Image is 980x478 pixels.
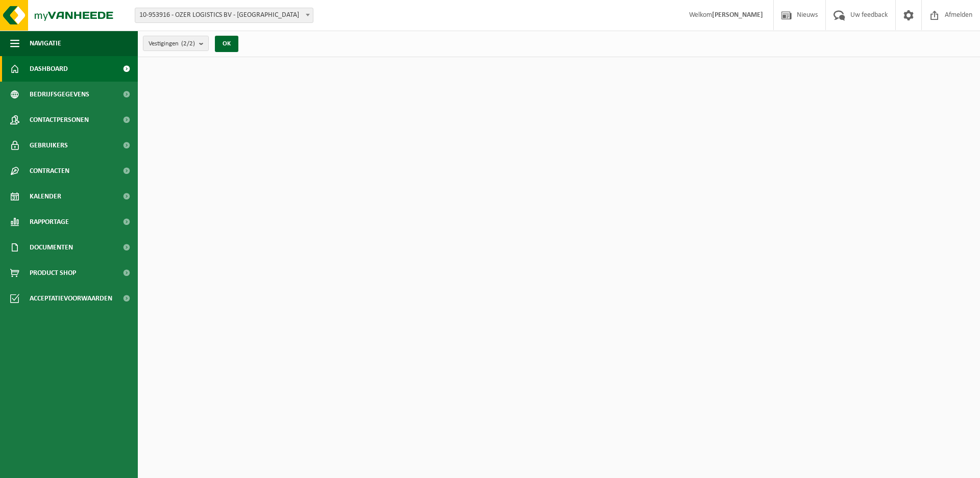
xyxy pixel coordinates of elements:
span: Documenten [30,235,73,260]
span: 10-953916 - OZER LOGISTICS BV - ROTTERDAM [135,8,313,23]
span: Kalender [30,184,61,209]
button: OK [215,36,238,52]
span: Navigatie [30,31,61,56]
span: Vestigingen [149,36,195,52]
strong: [PERSON_NAME] [712,11,763,19]
span: 10-953916 - OZER LOGISTICS BV - ROTTERDAM [135,8,313,22]
span: Product Shop [30,260,76,286]
span: Acceptatievoorwaarden [30,286,112,311]
span: Contactpersonen [30,107,89,133]
span: Rapportage [30,209,69,235]
span: Gebruikers [30,133,68,158]
span: Bedrijfsgegevens [30,82,89,107]
span: Contracten [30,158,69,184]
count: (2/2) [181,40,195,47]
span: Dashboard [30,56,68,82]
button: Vestigingen(2/2) [143,36,209,51]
